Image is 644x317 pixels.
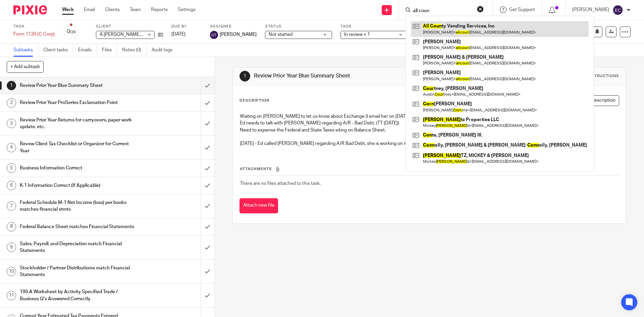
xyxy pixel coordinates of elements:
h1: K-1 Information Correct (If Applicable) [20,180,136,191]
a: Notes (0) [122,44,147,57]
span: Not started [269,32,292,37]
img: Pixie [13,5,47,14]
label: Task [13,24,55,29]
input: Search [412,8,473,14]
span: In review + 1 [344,32,370,37]
button: + Add subtask [7,61,44,72]
div: Instructions [587,73,619,79]
a: Team [130,6,141,13]
a: Files [102,44,117,57]
h1: Stockholder / Partner Distributioms match Financial Statements [20,263,136,280]
label: Tags [340,24,408,29]
div: 2 [7,98,16,108]
div: 1 [239,71,250,82]
h1: 199-A Worksheet by Activity Specified Trade / Business Q's Answered Correctly [20,287,136,304]
span: [DATE] [171,32,185,37]
a: Reports [151,6,168,13]
button: Attach new file [239,198,278,213]
p: [PERSON_NAME] [572,6,609,13]
img: svg%3E [612,5,623,15]
h1: Revew Client Tax Checklist or Organizer for Current Year [20,139,136,156]
p: Description [239,98,269,103]
a: Email [84,6,95,13]
div: 6 [7,181,16,190]
button: Clear [477,6,484,12]
div: 11 [7,291,16,300]
div: 4 [7,143,16,152]
div: 1 [7,81,16,90]
small: /20 [70,30,76,34]
a: Client tasks [43,44,73,57]
img: svg%3E [210,31,218,39]
h1: Business Information Correct [20,163,136,173]
p: Waiting on [PERSON_NAME] to let us know about Exchange (I email her on [DATE] and [DATE] TT) [240,113,619,120]
div: 3 [7,119,16,128]
h1: Review Prior Year ProSeries Exclamation Point [20,98,136,108]
p: [DATE] - Ed called [PERSON_NAME] regarding A/R Bad Debt, she is working on it now and will email ... [240,140,619,147]
div: 8 [7,222,16,231]
span: [PERSON_NAME] [220,31,257,38]
a: Emails [78,44,97,57]
a: Subtasks [13,44,38,57]
label: Status [265,24,332,29]
h1: Federal Balance Sheet matches Financial Statements [20,222,136,232]
h1: Sales, Payroll, and Depreciation match Financial Statements [20,239,136,256]
h1: Review Prior Year Blue Summary Sheet [20,81,136,91]
p: Need to expense the Federal and State Taxes siting on Balance Sheet. [240,127,619,134]
h1: Review Prior Year Blue Summary Sheet [254,72,444,80]
button: Edit description [572,95,619,106]
div: 0 [67,28,76,36]
div: 9 [7,243,16,252]
span: There are no files attached to this task. [240,181,321,186]
span: Get Support [509,7,535,12]
a: Work [62,6,74,13]
p: Ed needs to talk with [PERSON_NAME] regarding A/R - Bad Debt. (TT [DATE]) [240,120,619,126]
div: Form 1120 (C Corp) [13,31,55,38]
a: Settings [178,6,196,13]
a: Audit logs [152,44,177,57]
label: Due by [171,24,202,29]
span: Attachments [240,167,272,171]
span: A [PERSON_NAME] Produce Co Inc [100,32,174,37]
label: Assignee [210,24,257,29]
div: 10 [7,267,16,276]
div: 5 [7,163,16,173]
label: Client [96,24,163,29]
h1: Review Prior Year Returns for carryovers, paper work update, etc. [20,115,136,132]
a: Clients [105,6,120,13]
h1: Federal Schedule M-1 Net Income (loss) per books matches financial stmts [20,198,136,215]
div: 7 [7,201,16,211]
